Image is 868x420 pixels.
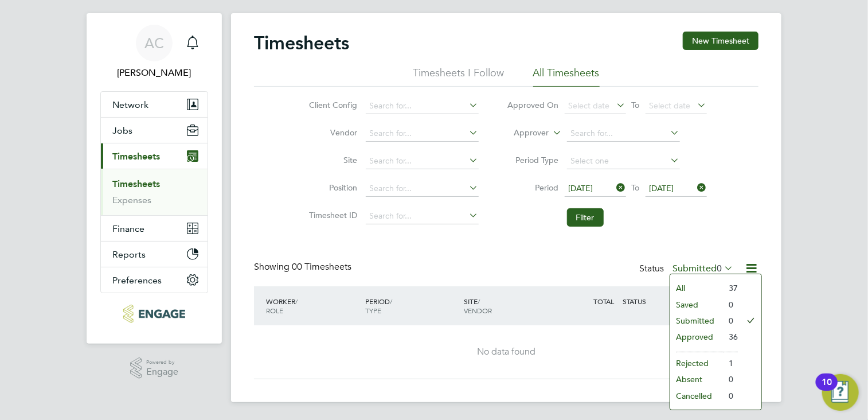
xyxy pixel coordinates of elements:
li: 1 [723,355,738,371]
span: Timesheets [112,151,160,162]
li: 0 [723,388,738,404]
div: WORKER [263,291,362,321]
span: Finance [112,223,144,234]
span: 0 [717,263,722,274]
li: 0 [723,371,738,387]
label: Position [306,182,358,193]
input: Search for... [567,126,680,142]
span: To [628,98,643,112]
input: Search for... [366,181,479,197]
span: [DATE] [650,183,674,193]
span: Select date [650,100,691,111]
li: 36 [723,329,738,345]
span: TOTAL [593,297,614,306]
li: Rejected [670,355,723,371]
li: 0 [723,297,738,313]
label: Approver [498,127,549,139]
li: Timesheets I Follow [413,66,505,87]
div: No data found [265,346,747,358]
input: Search for... [366,98,479,114]
a: Expenses [112,195,151,205]
li: All [670,280,723,296]
img: morganhunt-logo-retina.png [123,305,185,323]
span: Preferences [112,275,162,286]
button: New Timesheet [683,32,758,50]
span: Reports [112,249,146,260]
button: Finance [101,216,208,241]
div: Showing [254,261,354,273]
button: Timesheets [101,143,208,169]
span: 00 Timesheets [292,261,351,273]
li: 0 [723,313,738,329]
button: Reports [101,242,208,267]
label: Site [306,155,358,165]
input: Search for... [366,126,479,142]
li: Cancelled [670,388,723,404]
nav: Main navigation [87,13,222,344]
label: Timesheet ID [306,210,358,220]
div: SITE [462,291,561,321]
span: AC [144,36,164,50]
button: Preferences [101,267,208,293]
span: Powered by [146,357,178,367]
button: Filter [567,208,604,227]
h2: Timesheets [254,32,349,55]
div: PERIOD [362,291,462,321]
input: Search for... [366,153,479,169]
span: Engage [146,367,178,377]
span: Jobs [112,125,132,136]
label: Period Type [507,155,559,165]
label: Period [507,182,559,193]
li: 37 [723,280,738,296]
label: Approved On [507,100,559,110]
div: 10 [822,382,832,397]
input: Search for... [366,208,479,224]
li: Saved [670,297,723,313]
div: STATUS [620,291,679,312]
span: Network [112,99,148,110]
span: TYPE [365,306,381,315]
label: Client Config [306,100,358,110]
a: Timesheets [112,178,160,189]
span: To [628,180,643,195]
button: Network [101,92,208,117]
span: VENDOR [464,306,492,315]
label: Vendor [306,127,358,138]
input: Select one [567,153,680,169]
a: AC[PERSON_NAME] [100,25,208,80]
div: Status [639,261,736,277]
span: / [478,297,480,306]
div: Timesheets [101,169,208,215]
button: Open Resource Center, 10 new notifications [822,374,859,411]
li: Absent [670,371,723,387]
li: Approved [670,329,723,345]
button: Jobs [101,118,208,143]
li: All Timesheets [533,66,600,87]
span: / [390,297,392,306]
label: Submitted [672,263,733,274]
a: Powered byEngage [130,357,179,379]
li: Submitted [670,313,723,329]
span: Andy Crow [100,66,208,80]
span: ROLE [266,306,283,315]
span: / [295,297,298,306]
span: [DATE] [569,183,593,193]
a: Go to home page [100,305,208,323]
span: Select date [569,100,610,111]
